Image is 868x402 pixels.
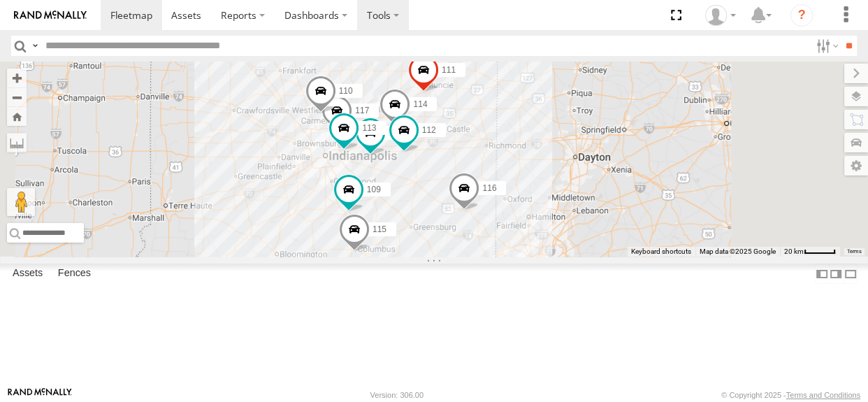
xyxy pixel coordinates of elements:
span: 114 [413,99,427,108]
span: 113 [362,123,376,133]
a: Terms and Conditions [786,391,860,399]
button: Zoom Home [7,107,27,126]
button: Map Scale: 20 km per 42 pixels [780,247,840,257]
label: Fences [51,264,98,284]
span: 116 [482,182,496,192]
i: ? [790,4,813,27]
div: Brandon Hickerson [700,5,741,26]
button: Drag Pegman onto the map to open Street View [7,188,35,216]
span: 112 [422,125,436,135]
span: Map data ©2025 Google [700,247,776,255]
span: 20 km [784,247,804,255]
img: rand-logo.svg [14,10,87,20]
div: © Copyright 2025 - [721,391,860,399]
div: Version: 306.00 [370,391,424,399]
button: Zoom out [7,87,27,107]
span: 111 [442,64,456,74]
span: 115 [372,224,386,234]
span: 110 [339,86,353,96]
button: Keyboard shortcuts [631,247,691,257]
label: Search Filter Options [811,36,841,56]
a: Terms (opens in new tab) [847,249,862,254]
label: Search Query [29,36,41,56]
label: Measure [7,133,27,152]
a: Visit our Website [8,388,72,402]
label: Dock Summary Table to the Right [829,264,843,284]
label: Dock Summary Table to the Left [815,264,829,284]
label: Hide Summary Table [844,264,858,284]
label: Assets [6,264,50,284]
span: 109 [367,184,381,194]
label: Map Settings [844,156,868,175]
span: 117 [355,106,369,115]
button: Zoom in [7,69,27,87]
